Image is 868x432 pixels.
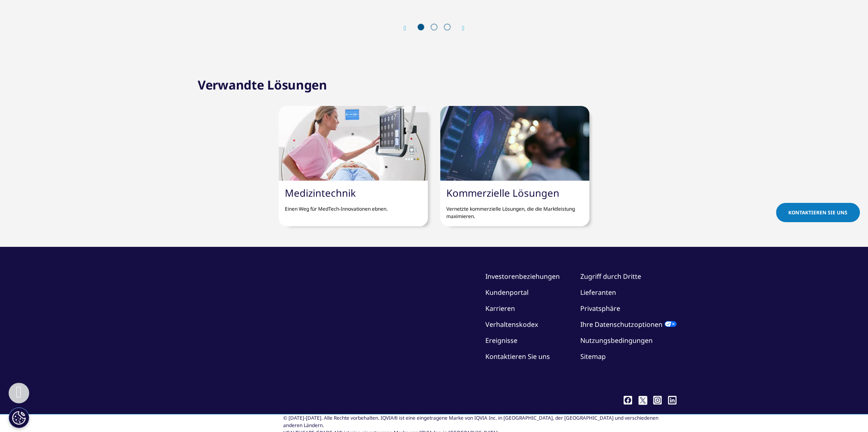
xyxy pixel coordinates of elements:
[446,186,559,200] a: Kommerzielle Lösungen
[285,199,422,213] p: Einen Weg für MedTech-Innovationen ebnen.
[580,336,653,345] a: Nutzungsbedingungen
[485,336,517,345] a: Ereignisse
[580,320,676,329] a: Ihre Datenschutzoptionen
[580,352,606,361] a: Sitemap
[580,304,620,313] a: Privatsphäre
[776,203,860,222] a: Kontaktieren Sie uns
[404,24,414,32] div: Vorherige Folie
[9,407,29,428] button: Cookie-Einstellungen
[485,288,529,297] a: Kundenportal
[788,209,847,216] span: Kontaktieren Sie uns
[580,272,641,281] a: Zugriff durch Dritte
[285,186,356,200] a: Medizintechnik
[580,288,616,297] a: Lieferanten
[485,320,538,329] a: Verhaltenskodex
[446,199,583,220] p: Vernetzte kommerzielle Lösungen, die die Marktleistung maximieren.
[485,272,560,281] a: Investorenbeziehungen
[198,77,327,93] h2: Verwandte Lösungen
[454,24,464,32] div: Nächste Folie
[485,352,550,361] a: Kontaktieren Sie uns
[485,304,515,313] a: Karrieren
